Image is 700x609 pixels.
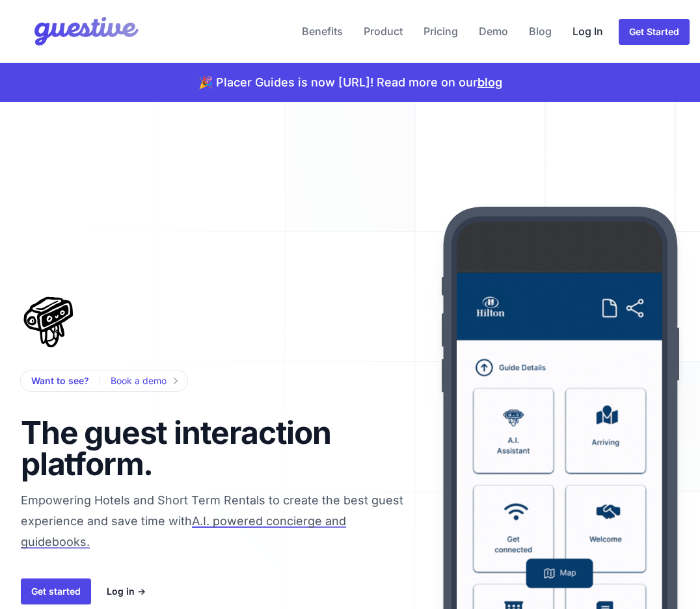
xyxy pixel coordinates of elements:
a: Benefits [297,16,348,47]
a: Log in → [107,584,146,599]
span: A.I. powered concierge and guidebooks. [21,514,346,549]
a: Blog [524,16,557,47]
p: 🎉 Placer Guides is now [URL]! Read more on our [198,73,502,92]
a: Pricing [418,16,463,47]
a: Get started [21,578,91,604]
a: Get Started [619,19,690,45]
a: Product [358,16,408,47]
a: Log In [567,16,608,47]
a: blog [478,75,502,89]
a: Book a demo [111,373,177,389]
span: Empowering Hotels and Short Term Rentals to create the best guest experience and save time with [21,493,415,604]
a: Demo [474,16,513,47]
img: Your Company [10,5,142,57]
h1: The guest interaction platform. [21,417,354,480]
